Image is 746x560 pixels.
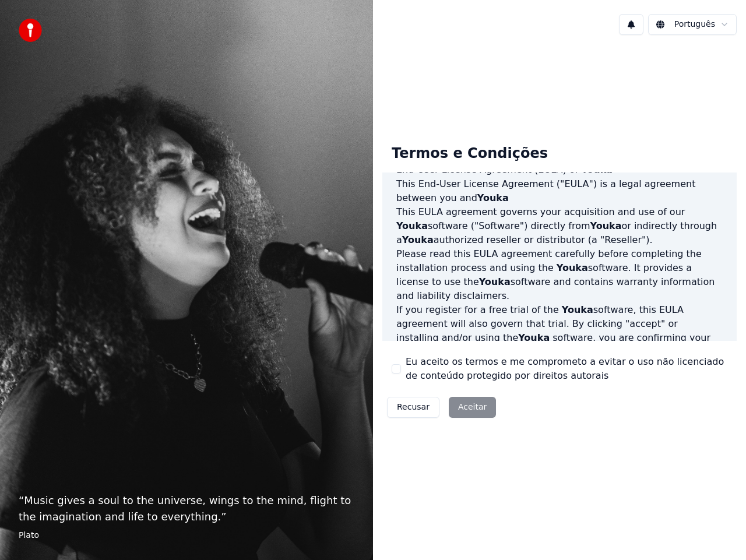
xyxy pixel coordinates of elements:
[396,303,723,373] p: If you register for a free trial of the software, this EULA agreement will also govern that trial...
[396,220,428,231] span: Youka
[479,276,511,287] span: Youka
[562,304,593,315] span: Youka
[518,332,550,343] span: Youka
[396,247,723,303] p: Please read this EULA agreement carefully before completing the installation process and using th...
[382,135,557,172] div: Termos e Condições
[406,355,727,383] label: Eu aceito os termos e me comprometo a evitar o uso não licenciado de conteúdo protegido por direi...
[19,530,354,541] footer: Plato
[19,492,354,525] p: “ Music gives a soul to the universe, wings to the mind, flight to the imagination and life to ev...
[396,205,723,247] p: This EULA agreement governs your acquisition and use of our software ("Software") directly from o...
[477,192,509,203] span: Youka
[19,19,42,42] img: youka
[396,177,723,205] p: This End-User License Agreement ("EULA") is a legal agreement between you and
[590,220,622,231] span: Youka
[402,234,434,245] span: Youka
[387,397,439,418] button: Recusar
[557,262,588,273] span: Youka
